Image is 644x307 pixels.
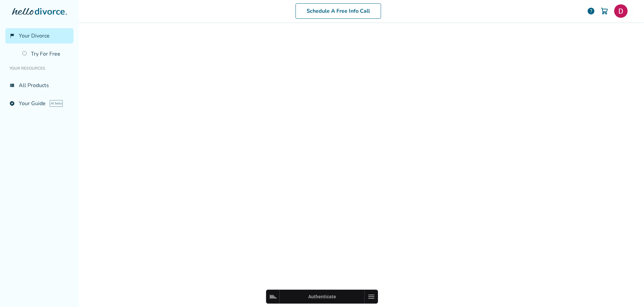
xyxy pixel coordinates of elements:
span: explore [9,101,15,106]
a: Try For Free [18,46,73,62]
a: view_listAll Products [5,78,73,93]
a: Schedule A Free Info Call [296,3,381,19]
span: flag_2 [9,33,15,39]
a: help [587,7,595,15]
li: Your Resources [5,62,73,75]
a: flag_2Your Divorce [5,28,73,44]
a: exploreYour GuideAI beta [5,96,73,111]
img: Cart [600,7,608,15]
img: David Umstot [614,4,628,18]
span: AI beta [50,100,63,107]
span: view_list [9,83,15,88]
span: Your Divorce [19,32,50,40]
